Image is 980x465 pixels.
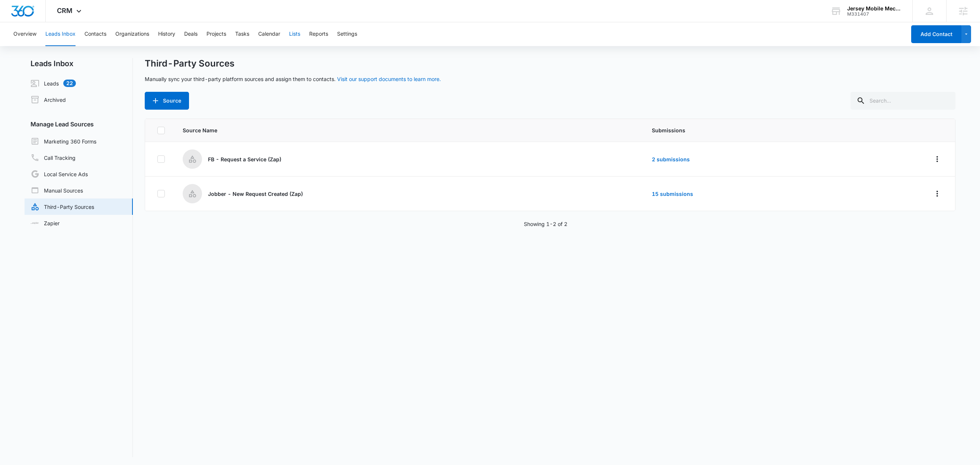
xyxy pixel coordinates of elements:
[206,22,226,46] button: Projects
[931,153,943,165] button: Overflow Menu
[652,126,835,134] span: Submissions
[25,58,133,69] h2: Leads Inbox
[524,220,567,228] p: Showing 1-2 of 2
[851,92,955,110] input: Search...
[31,169,88,178] a: Local Service Ads
[309,22,328,46] button: Reports
[652,156,690,162] a: 2 submissions
[31,137,96,146] a: Marketing 360 Forms
[31,79,76,88] a: Leads22
[847,6,901,12] div: account name
[31,202,94,211] a: Third-Party Sources
[25,120,133,129] h3: Manage Lead Sources
[145,58,234,69] h1: Third-Party Sources
[158,22,175,46] button: History
[337,76,441,82] a: Visit our support documents to learn more.
[115,22,149,46] button: Organizations
[145,92,189,110] button: Source
[31,186,83,195] a: Manual Sources
[84,22,106,46] button: Contacts
[652,191,693,197] a: 15 submissions
[145,75,441,83] p: Manually sync your third-party platform sources and assign them to contacts.
[911,25,961,43] button: Add Contact
[289,22,300,46] button: Lists
[258,22,280,46] button: Calendar
[235,22,249,46] button: Tasks
[57,7,73,14] span: CRM
[13,22,36,46] button: Overview
[184,22,198,46] button: Deals
[208,190,303,198] p: Jobber - New Request Created (Zap)
[31,95,66,104] a: Archived
[183,126,634,134] span: Source Name
[337,22,357,46] button: Settings
[45,22,76,46] button: Leads Inbox
[208,155,281,163] p: FB - Request a Service (Zap)
[847,12,901,17] div: account id
[931,188,943,200] button: Overflow Menu
[31,153,76,162] a: Call Tracking
[31,219,60,227] a: Zapier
